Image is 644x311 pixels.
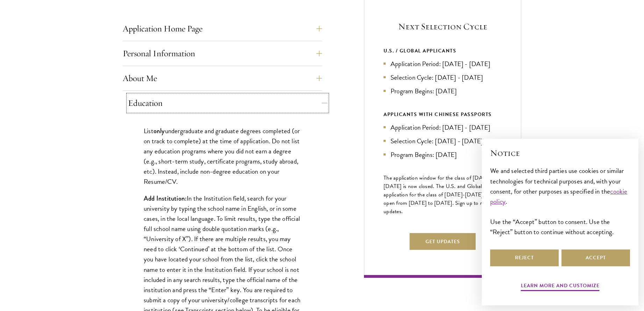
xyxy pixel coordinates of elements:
li: Application Period: [DATE] - [DATE] [384,59,502,69]
a: cookie policy [490,186,628,207]
li: Program Begins: [DATE] [384,86,502,96]
h5: Next Selection Cycle [384,21,502,32]
button: Get Updates [410,233,476,250]
li: Program Begins: [DATE] [384,150,502,160]
li: Selection Cycle: [DATE] - [DATE] [384,136,502,146]
strong: only [153,126,165,136]
strong: Add Institution: [144,194,187,203]
li: Selection Cycle: [DATE] - [DATE] [384,72,502,82]
button: Education [128,95,327,111]
button: Personal Information [123,45,322,62]
button: Learn more and customize [521,281,600,292]
button: About Me [123,70,322,87]
div: APPLICANTS WITH CHINESE PASSPORTS [384,110,502,119]
h2: Notice [490,147,630,159]
button: Reject [490,249,559,266]
div: U.S. / GLOBAL APPLICANTS [384,46,502,55]
span: The application window for the class of [DATE]-[DATE] is now closed. The U.S. and Global applicat... [384,174,499,216]
button: Application Home Page [123,20,322,37]
li: Application Period: [DATE] - [DATE] [384,122,502,132]
p: List undergraduate and graduate degrees completed (or on track to complete) at the time of applic... [144,126,301,187]
button: Accept [561,249,630,266]
div: We and selected third parties use cookies or similar technologies for technical purposes and, wit... [490,166,630,237]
